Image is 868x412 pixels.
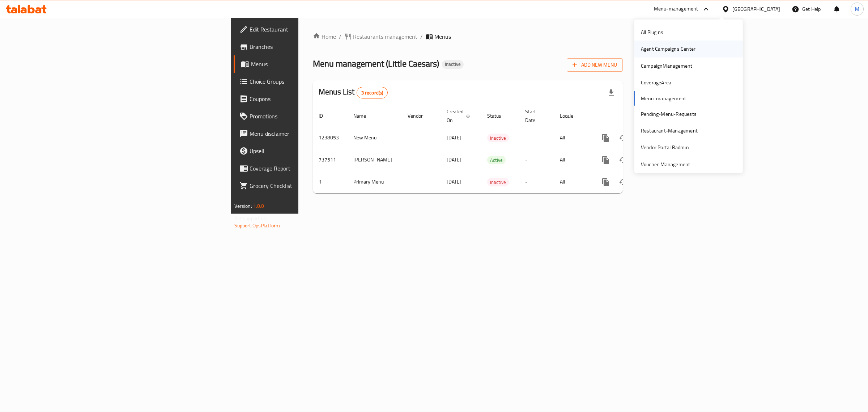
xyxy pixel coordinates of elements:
span: 3 record(s) [357,89,388,96]
div: Active [487,156,506,164]
button: Change Status [614,129,632,147]
a: Coverage Report [234,160,376,177]
button: more [597,173,614,191]
button: Change Status [614,151,632,169]
span: Promotions [250,112,370,121]
button: more [597,129,614,147]
span: Coupons [250,94,370,103]
span: Get support on: [234,214,268,223]
div: Pending-Menu-Requests [641,110,697,118]
span: ID [319,112,332,120]
a: Branches [234,38,376,55]
a: Grocery Checklist [234,177,376,194]
span: 1.0.0 [253,201,264,211]
span: Restaurants management [353,32,417,41]
span: Inactive [487,178,509,186]
span: Name [353,112,375,120]
span: Inactive [442,61,464,67]
span: Coverage Report [250,164,370,173]
a: Promotions [234,108,376,125]
button: more [597,151,614,169]
div: CampaignManagement [641,62,693,70]
span: [DATE] [447,133,461,142]
a: Edit Restaurant [234,21,376,38]
div: CoverageArea [641,79,671,87]
a: Restaurants management [344,32,417,41]
div: Agent Campaigns Center [641,45,695,53]
td: All [554,127,591,149]
span: Choice Groups [250,77,370,86]
span: Start Date [525,107,545,125]
div: Vendor Portal Radmin [641,143,689,151]
span: Menus [251,60,370,68]
span: Menu management ( Little Caesars ) [313,55,439,72]
td: All [554,149,591,171]
div: Voucher-Management [641,160,690,168]
nav: breadcrumb [313,32,623,41]
div: Export file [603,84,620,101]
table: enhanced table [313,105,672,193]
div: All Plugins [641,28,663,36]
div: [GEOGRAPHIC_DATA] [732,5,780,13]
button: Change Status [614,173,632,191]
td: - [519,127,554,149]
div: Inactive [487,178,509,186]
span: [DATE] [447,177,461,186]
button: Add New Menu [567,58,623,72]
td: - [519,149,554,171]
a: Coupons [234,90,376,108]
div: Menu-management [654,5,698,13]
li: / [420,32,423,41]
div: Restaurant-Management [641,127,698,135]
span: Add New Menu [573,60,617,70]
div: Inactive [442,60,464,69]
span: Created On [447,107,473,125]
a: Upsell [234,142,376,160]
div: Total records count [357,87,388,98]
span: Version: [234,201,252,211]
span: Vendor [408,112,432,120]
td: - [519,171,554,193]
h2: Menus List [319,87,388,98]
span: [DATE] [447,155,461,164]
a: Choice Groups [234,73,376,90]
span: Upsell [250,147,370,155]
span: Branches [250,42,370,51]
span: Inactive [487,134,509,142]
span: Status [487,112,511,120]
span: Menus [434,32,451,41]
td: All [554,171,591,193]
span: Active [487,156,506,164]
a: Menus [234,55,376,73]
span: M [855,5,859,13]
a: Support.OpsPlatform [234,221,280,230]
span: Grocery Checklist [250,181,370,190]
span: Menu disclaimer [250,129,370,138]
a: Menu disclaimer [234,125,376,142]
span: Locale [560,112,583,120]
th: Actions [591,105,672,127]
span: Edit Restaurant [250,25,370,34]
